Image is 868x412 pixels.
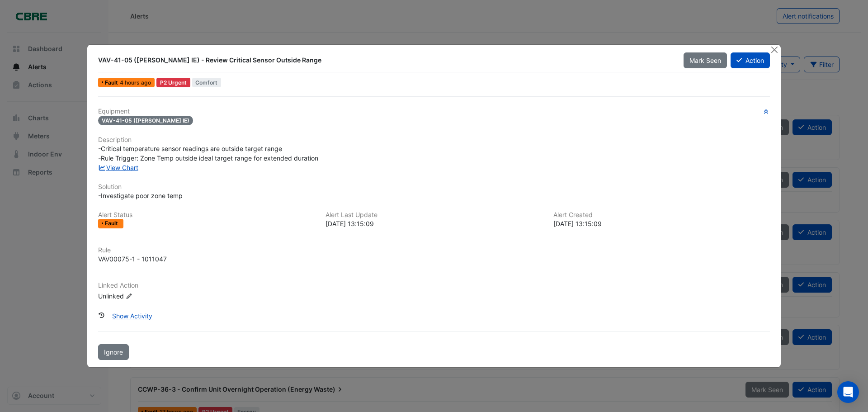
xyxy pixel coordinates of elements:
[104,348,123,356] span: Ignore
[192,78,222,87] span: Comfort
[156,78,190,87] div: P2 Urgent
[98,211,315,219] h6: Alert Status
[98,254,167,264] div: VAV00075-1 - 1011047
[325,211,542,219] h6: Alert Last Update
[126,293,132,299] fa-icon: Edit Linked Action
[553,211,770,219] h6: Alert Created
[105,221,120,226] span: Fault
[98,246,770,254] h6: Rule
[105,80,120,85] span: Fault
[98,344,129,360] button: Ignore
[98,136,770,144] h6: Description
[98,164,138,171] a: View Chart
[98,183,770,191] h6: Solution
[731,52,770,68] button: Action
[120,79,151,86] span: Thu 04-Sep-2025 13:15 AEST
[98,56,673,65] div: VAV-41-05 ([PERSON_NAME] IE) - Review Critical Sensor Outside Range
[325,219,542,228] div: [DATE] 13:15:09
[106,308,158,324] button: Show Activity
[689,57,721,64] span: Mark Seen
[769,45,779,54] button: Close
[98,291,207,300] div: Unlinked
[684,52,727,68] button: Mark Seen
[98,108,770,115] h6: Equipment
[98,116,193,125] span: VAV-41-05 ([PERSON_NAME] IE)
[98,145,318,162] span: -Critical temperature sensor readings are outside target range -Rule Trigger: Zone Temp outside i...
[837,381,859,403] div: Open Intercom Messenger
[98,282,770,289] h6: Linked Action
[553,219,770,228] div: [DATE] 13:15:09
[98,192,183,199] span: -Investigate poor zone temp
